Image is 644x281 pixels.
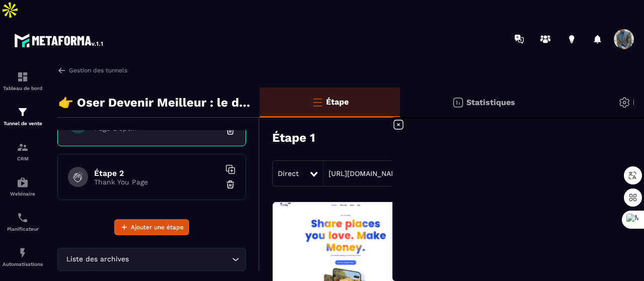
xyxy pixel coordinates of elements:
[324,169,404,177] a: [URL][DOMAIN_NAME]
[3,261,43,267] p: Automatisations
[326,97,349,107] p: Étape
[131,254,229,265] input: Search for option
[131,222,184,232] span: Ajouter une étape
[3,85,43,91] p: Tableau de bord
[114,219,189,235] button: Ajouter une étape
[17,71,29,83] img: formation
[3,226,43,232] p: Planificateur
[452,97,464,109] img: stats.20deebd0.svg
[58,92,252,113] p: 👉 Oser Devenir Meilleur : le déclic pour dépasser vos limites
[14,31,105,49] img: logo
[3,121,43,126] p: Tunnel de vente
[3,204,43,239] a: schedulerschedulerPlanificateur
[3,169,43,204] a: automationsautomationsWebinaire
[57,66,127,75] a: Gestion des tunnels
[225,126,235,136] img: trash
[57,248,246,271] div: Search for option
[272,131,315,145] h3: Étape 1
[17,141,29,153] img: formation
[94,168,220,178] h6: Étape 2
[3,239,43,274] a: automationsautomationsAutomatisations
[225,179,235,190] img: trash
[3,134,43,169] a: formationformationCRM
[278,169,299,177] span: Direct
[64,254,131,265] span: Liste des archives
[94,178,220,186] p: Thank You Page
[57,66,66,75] img: arrow
[3,63,43,99] a: formationformationTableau de bord
[94,124,220,132] p: Page d'optin
[17,247,29,259] img: automations
[3,156,43,161] p: CRM
[3,99,43,134] a: formationformationTunnel de vente
[3,191,43,197] p: Webinaire
[311,96,324,108] img: bars-o.4a397970.svg
[17,176,29,189] img: automations
[618,97,630,109] img: setting-gr.5f69749f.svg
[17,212,29,224] img: scheduler
[466,98,515,107] p: Statistiques
[17,106,29,118] img: formation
